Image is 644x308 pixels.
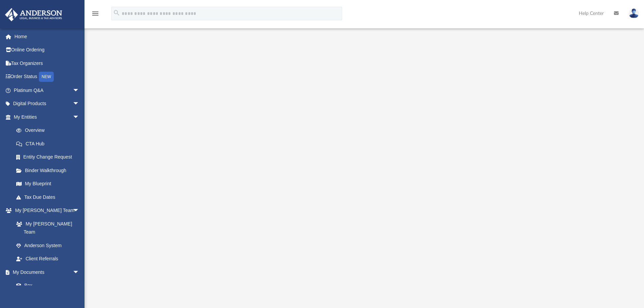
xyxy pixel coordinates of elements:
[5,56,90,70] a: Tax Organizers
[5,70,90,84] a: Order StatusNEW
[91,13,99,18] a: menu
[5,43,90,57] a: Online Ordering
[3,8,64,21] img: Anderson Advisors Platinum Portal
[9,150,90,164] a: Entity Change Request
[73,110,86,124] span: arrow_drop_down
[5,204,86,217] a: My [PERSON_NAME] Teamarrow_drop_down
[629,8,639,18] img: User Pic
[9,190,90,204] a: Tax Due Dates
[9,164,90,177] a: Binder Walkthrough
[9,124,90,137] a: Overview
[39,72,54,82] div: NEW
[5,110,90,124] a: My Entitiesarrow_drop_down
[113,9,120,17] i: search
[9,239,86,252] a: Anderson System
[9,252,86,266] a: Client Referrals
[9,279,83,292] a: Box
[9,137,90,150] a: CTA Hub
[73,204,86,218] span: arrow_drop_down
[5,97,90,111] a: Digital Productsarrow_drop_down
[73,97,86,111] span: arrow_drop_down
[91,9,99,18] i: menu
[9,217,83,239] a: My [PERSON_NAME] Team
[5,30,90,43] a: Home
[5,265,86,279] a: My Documentsarrow_drop_down
[9,177,86,191] a: My Blueprint
[5,84,90,97] a: Platinum Q&Aarrow_drop_down
[73,265,86,279] span: arrow_drop_down
[73,84,86,97] span: arrow_drop_down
